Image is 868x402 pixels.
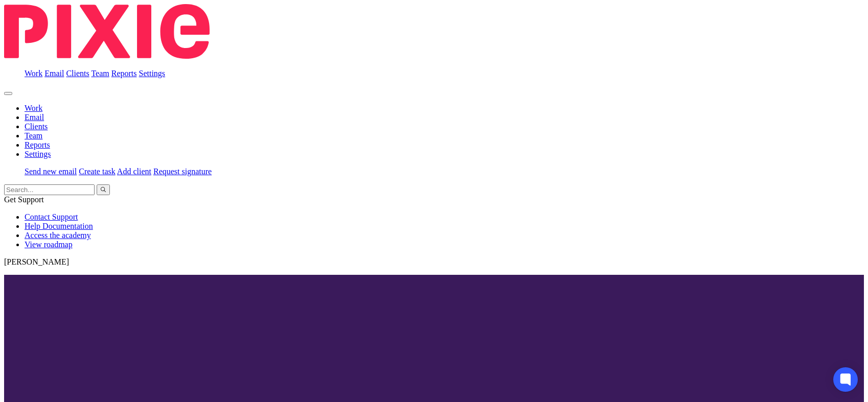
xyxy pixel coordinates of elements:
[153,167,212,176] a: Request signature
[91,69,109,78] a: Team
[44,69,64,78] a: Email
[25,69,42,78] a: Work
[4,4,210,59] img: Pixie
[25,212,78,221] a: Contact Support
[4,184,95,195] input: Search
[25,240,73,249] a: View roadmap
[4,195,44,204] span: Get Support
[139,69,166,78] a: Settings
[25,231,91,240] a: Access the academy
[4,257,864,267] p: [PERSON_NAME]
[25,222,93,230] a: Help Documentation
[97,184,110,195] button: Search
[111,69,137,78] a: Reports
[25,113,44,122] a: Email
[25,104,42,112] a: Work
[25,150,51,158] a: Settings
[25,167,77,176] a: Send new email
[25,122,48,131] a: Clients
[25,131,42,140] a: Team
[25,140,50,149] a: Reports
[79,167,116,176] a: Create task
[117,167,151,176] a: Add client
[66,69,89,78] a: Clients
